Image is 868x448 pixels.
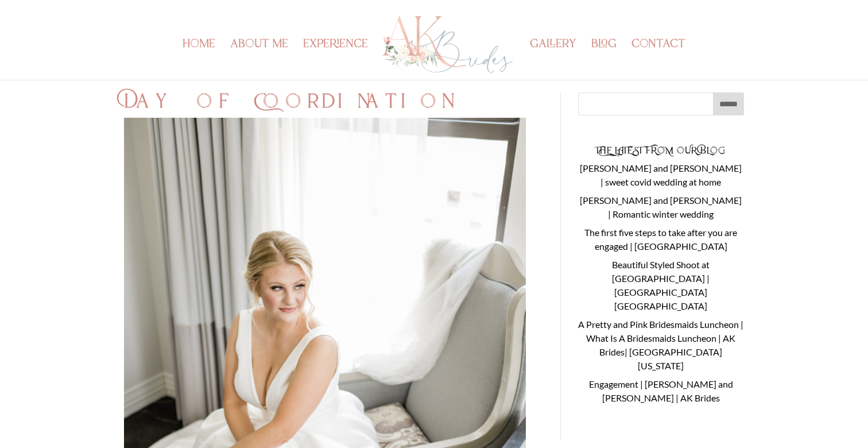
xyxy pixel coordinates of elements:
[589,379,733,403] a: Engagement | [PERSON_NAME] and [PERSON_NAME] | AK Brides
[631,40,685,80] a: contact
[230,40,288,80] a: about me
[183,40,215,80] a: home
[591,40,617,80] a: blog
[578,146,744,161] h4: The Latest from Our Blog
[381,13,514,76] img: Los Angeles Wedding Planner - AK Brides
[580,163,742,187] a: [PERSON_NAME] and [PERSON_NAME] | sweet covid wedding at home
[612,259,710,311] a: Beautiful Styled Shoot at [GEOGRAPHIC_DATA] | [GEOGRAPHIC_DATA] [GEOGRAPHIC_DATA]
[303,40,368,80] a: experience
[578,319,743,371] a: A Pretty and Pink Bridesmaids Luncheon | What Is A Bridesmaids Luncheon | AK Brides| [GEOGRAPHIC_...
[124,92,526,118] h2: Day of Coordination
[530,40,576,80] a: gallery
[584,227,737,252] a: The first five steps to take after you are engaged | [GEOGRAPHIC_DATA]
[580,195,742,219] a: [PERSON_NAME] and [PERSON_NAME] | Romantic winter wedding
